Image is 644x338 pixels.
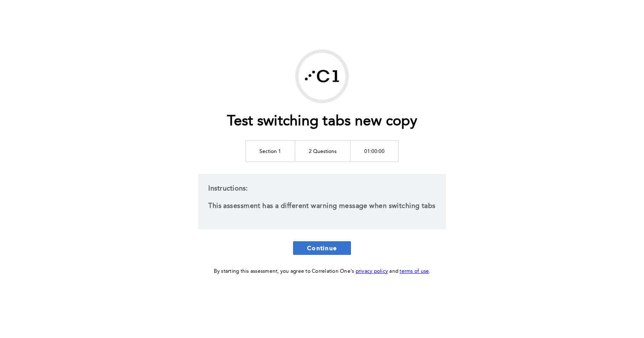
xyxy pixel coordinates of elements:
td: Section 1 [246,140,295,162]
div: Instructions: [198,174,446,229]
td: 2 Questions [295,140,351,162]
p: This assessment has a different warning message when switching tabs [208,200,435,212]
img: Correlation One [299,53,345,100]
a: terms of use [400,269,429,274]
a: privacy policy [356,269,388,274]
h1: Test switching tabs new copy [227,113,417,130]
td: 01:00:00 [351,140,399,162]
button: Continue [293,241,351,255]
span: Continue [307,244,337,252]
div: By starting this assessment, you agree to Correlation One's and . [214,267,431,276]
